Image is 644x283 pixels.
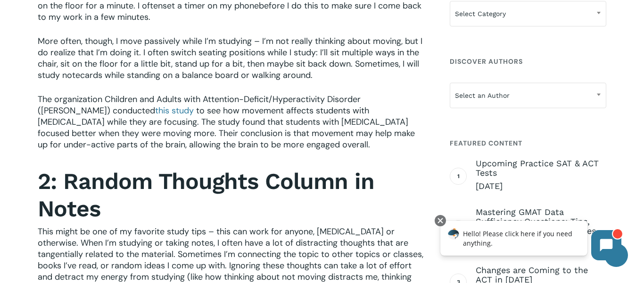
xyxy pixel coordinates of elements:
span: Mastering GMAT Data Sufficiency Questions: Tips, Tricks, and Worked Examples [476,207,606,236]
span: Select an Author [450,86,606,105]
a: this study [155,105,194,116]
h4: Featured Content [450,135,606,152]
span: Select Category [450,4,606,24]
strong: 2: Random Thoughts Column in Notes [38,168,374,222]
iframe: Chatbot [430,213,631,270]
a: Upcoming Practice SAT & ACT Tests [DATE] [476,159,606,192]
span: to see how movement affects students with [MEDICAL_DATA] while they are focusing. The study found... [38,105,415,150]
h4: Discover Authors [450,53,606,70]
span: Select an Author [450,83,606,108]
span: More often, though, I move passively while I’m studying – I’m not really thinking about moving, b... [38,35,422,81]
span: Select Category [450,1,606,26]
span: Upcoming Practice SAT & ACT Tests [476,159,606,178]
a: Mastering GMAT Data Sufficiency Questions: Tips, Tricks, and Worked Examples [DATE] [476,207,606,250]
span: [DATE] [476,180,606,192]
span: The organization Children and Adults with Attention-Deficit/Hyperactivity Disorder ([PERSON_NAME]... [38,94,361,116]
